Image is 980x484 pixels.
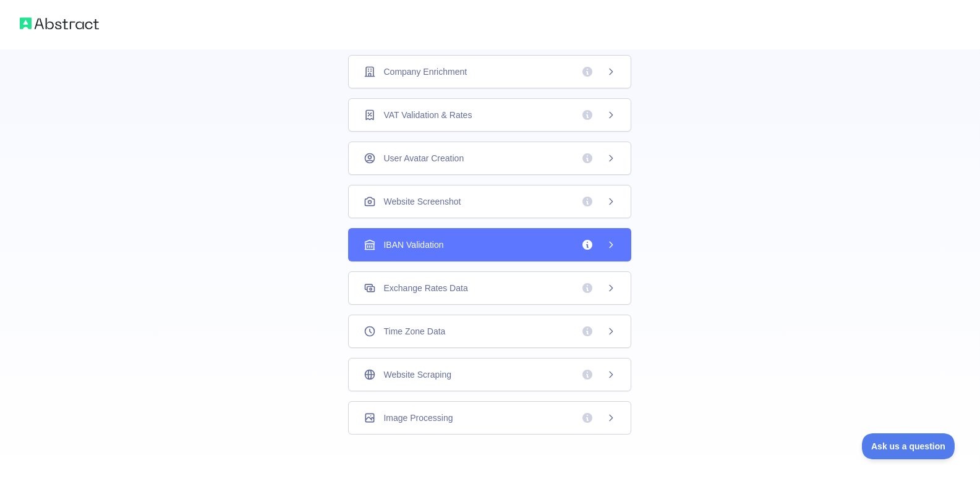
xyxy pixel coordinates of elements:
span: Website Scraping [383,368,451,381]
span: Image Processing [383,412,453,424]
img: Abstract logo [20,15,99,32]
span: User Avatar Creation [383,152,464,164]
span: IBAN Validation [383,239,443,251]
span: Time Zone Data [383,325,445,338]
span: Exchange Rates Data [383,282,467,294]
iframe: Toggle Customer Support [862,433,955,459]
span: Company Enrichment [383,66,467,78]
span: VAT Validation & Rates [383,109,472,121]
span: Website Screenshot [383,195,461,208]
